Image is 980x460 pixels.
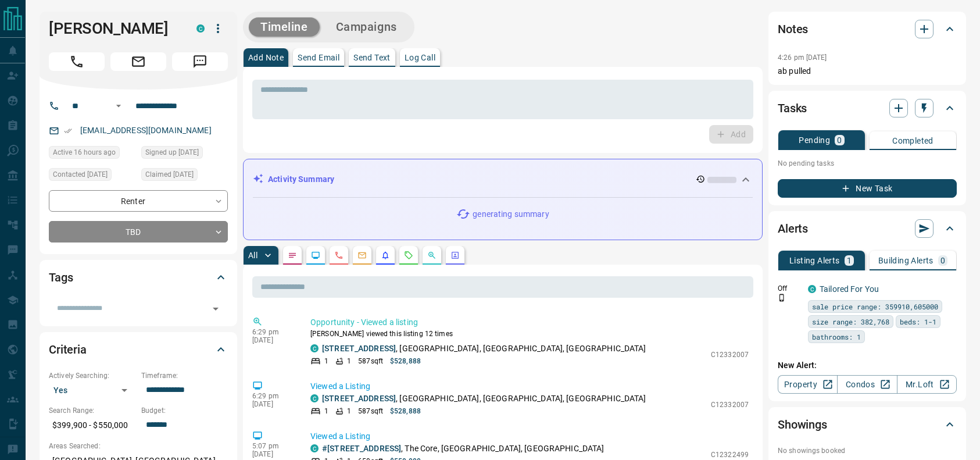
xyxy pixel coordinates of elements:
[49,168,135,184] div: Sat Aug 09 2025
[778,94,957,122] div: Tasks
[837,375,897,394] a: Condos
[778,179,957,198] button: New Task
[390,356,421,366] p: $528,888
[820,284,879,294] a: Tailored For You
[473,208,549,220] p: generating summary
[778,15,957,43] div: Notes
[49,263,228,291] div: Tags
[808,285,816,293] div: condos.ca
[196,24,205,33] div: condos.ca
[49,19,179,38] h1: [PERSON_NAME]
[347,406,351,416] p: 1
[288,251,297,260] svg: Notes
[141,370,228,381] p: Timeframe:
[322,344,396,353] a: [STREET_ADDRESS]
[322,343,646,355] p: , [GEOGRAPHIC_DATA], [GEOGRAPHIC_DATA], [GEOGRAPHIC_DATA]
[900,316,936,327] span: beds: 1-1
[49,221,228,243] div: TBD
[208,301,224,317] button: Open
[358,406,383,416] p: 587 sqft
[778,359,957,372] p: New Alert:
[878,256,933,265] p: Building Alerts
[112,99,126,113] button: Open
[80,126,212,135] a: [EMAIL_ADDRESS][DOMAIN_NAME]
[892,137,933,145] p: Completed
[310,344,319,352] div: condos.ca
[310,316,749,329] p: Opportunity - Viewed a listing
[49,441,228,451] p: Areas Searched:
[812,316,889,327] span: size range: 382,768
[64,127,72,135] svg: Email Verified
[49,52,105,71] span: Call
[252,336,293,344] p: [DATE]
[357,251,367,260] svg: Emails
[778,415,827,434] h2: Showings
[778,445,957,456] p: No showings booked
[249,17,320,37] button: Timeline
[49,190,228,212] div: Renter
[252,392,293,400] p: 6:29 pm
[789,256,840,265] p: Listing Alerts
[252,400,293,408] p: [DATE]
[49,381,135,400] div: Yes
[49,340,87,359] h2: Criteria
[310,444,319,452] div: condos.ca
[310,380,749,393] p: Viewed a Listing
[897,375,957,394] a: Mr.Loft
[799,136,830,144] p: Pending
[324,17,409,37] button: Campaigns
[145,147,199,158] span: Signed up [DATE]
[141,146,228,162] div: Sat Aug 09 2025
[324,356,328,366] p: 1
[49,370,135,381] p: Actively Searching:
[322,443,605,455] p: , The Core, [GEOGRAPHIC_DATA], [GEOGRAPHIC_DATA]
[778,215,957,243] div: Alerts
[711,450,749,460] p: C12322499
[248,54,284,62] p: Add Note
[450,251,460,260] svg: Agent Actions
[310,394,319,402] div: condos.ca
[404,251,413,260] svg: Requests
[53,147,116,158] span: Active 16 hours ago
[711,400,749,410] p: C12332007
[49,336,228,363] div: Criteria
[390,406,421,416] p: $528,888
[812,301,938,312] span: sale price range: 359910,605000
[110,52,166,71] span: Email
[49,268,73,287] h2: Tags
[847,256,852,265] p: 1
[252,328,293,336] p: 6:29 pm
[268,173,334,186] p: Activity Summary
[252,450,293,458] p: [DATE]
[940,256,945,265] p: 0
[778,155,957,172] p: No pending tasks
[778,20,808,38] h2: Notes
[310,430,749,443] p: Viewed a Listing
[252,442,293,450] p: 5:07 pm
[141,168,228,184] div: Sat Aug 09 2025
[141,405,228,416] p: Budget:
[334,251,344,260] svg: Calls
[322,393,646,405] p: , [GEOGRAPHIC_DATA], [GEOGRAPHIC_DATA], [GEOGRAPHIC_DATA]
[778,411,957,438] div: Showings
[310,329,749,339] p: [PERSON_NAME] viewed this listing 12 times
[711,350,749,360] p: C12332007
[253,169,753,190] div: Activity Summary
[837,136,842,144] p: 0
[49,416,135,435] p: $399,900 - $550,000
[322,444,401,453] a: #[STREET_ADDRESS]
[322,394,396,403] a: [STREET_ADDRESS]
[49,146,135,162] div: Mon Aug 11 2025
[812,331,861,343] span: bathrooms: 1
[145,169,194,180] span: Claimed [DATE]
[347,356,351,366] p: 1
[778,65,957,77] p: ab pulled
[172,52,228,71] span: Message
[405,54,435,62] p: Log Call
[311,251,320,260] svg: Lead Browsing Activity
[778,375,838,394] a: Property
[427,251,437,260] svg: Opportunities
[381,251,390,260] svg: Listing Alerts
[298,54,339,62] p: Send Email
[353,54,391,62] p: Send Text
